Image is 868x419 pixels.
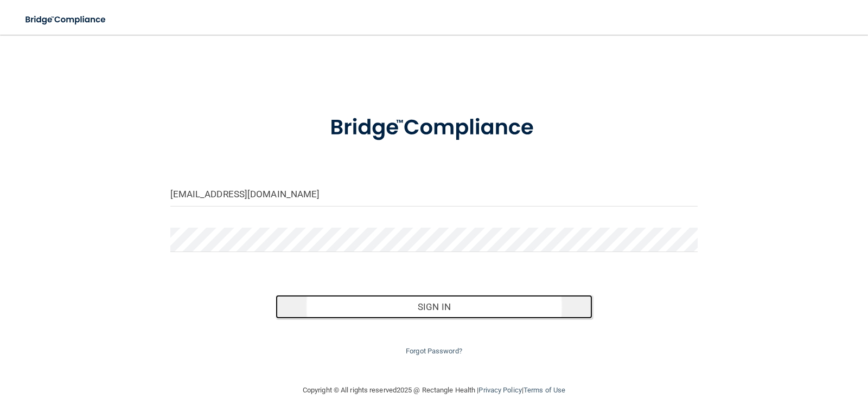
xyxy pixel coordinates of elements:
[308,100,560,156] img: bridge_compliance_login_screen.278c3ca4.svg
[406,347,462,355] a: Forgot Password?
[16,9,116,31] img: bridge_compliance_login_screen.278c3ca4.svg
[276,295,592,319] button: Sign In
[236,373,632,408] div: Copyright © All rights reserved 2025 @ Rectangle Health | |
[478,386,521,394] a: Privacy Policy
[524,386,565,394] a: Terms of Use
[170,182,698,207] input: Email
